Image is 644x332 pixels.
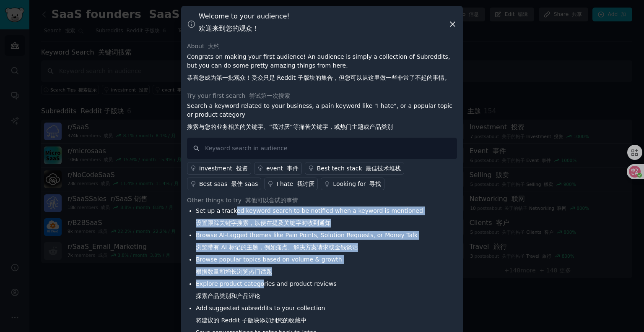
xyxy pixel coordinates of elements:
[187,42,457,51] div: About
[199,164,248,173] div: investment
[187,102,457,135] p: Search a keyword related to your business, a pain keyword like "I hate", or a popular topic or pr...
[196,280,423,304] li: Explore product categories and product reviews
[264,178,318,190] a: I hate 我讨厌
[187,178,261,190] a: Best saas 最佳 saas
[196,244,358,251] font: 浏览带有 AI 标记的主题，例如痛点、解决方案请求或金钱谈话
[196,304,423,328] li: Add suggested subreddits to your collection
[287,165,299,172] font: 事件
[187,123,393,130] font: 搜索与您的业务相关的关键字、“我讨厌”等痛苦关键字，或热门主题或产品类别
[196,220,331,226] font: 设置跟踪关键字搜索，以便在提及关键字时收到通知
[266,164,299,173] div: event
[196,255,423,280] li: Browse popular topics based on volume & growth
[187,52,457,86] p: Congrats on making your first audience! An audience is simply a collection of Subreddits, but you...
[231,180,258,187] font: 最佳 saas
[196,207,423,231] li: Set up a tracked keyword search to be notified when a keyword is mentioned
[199,24,259,32] font: 欢迎来到您的观众！
[196,317,306,324] font: 将建议的 Reddit 子版块添加到您的收藏中
[196,231,423,255] li: Browse AI-tagged themes like Pain Points, Solution Requests, or Money Talk
[321,178,384,190] a: Looking for 寻找
[208,43,220,50] font: 大约
[249,92,290,99] font: 尝试第一次搜索
[196,293,260,299] font: 探索产品类别和产品评论
[297,180,314,187] font: 我讨厌
[333,180,381,188] div: Looking for
[196,268,272,275] font: 根据数量和增长浏览热门话题
[187,91,457,100] div: Try your first search
[369,180,381,187] font: 寻找
[187,162,251,175] a: investment 投资
[187,196,457,205] div: Other things to try
[366,165,401,172] font: 最佳技术堆栈
[187,138,457,159] input: Keyword search in audience
[199,180,258,188] div: Best saas
[276,180,314,188] div: I hate
[187,74,450,81] font: 恭喜您成为第一批观众！受众只是 Reddit 子版块的集合，但您可以从这里做一些非常了不起的事情。
[254,162,302,175] a: event 事件
[245,197,298,204] font: 其他可以尝试的事情
[236,165,248,172] font: 投资
[199,12,290,36] h3: Welcome to your audience!
[317,164,401,173] div: Best tech stack
[305,162,405,175] a: Best tech stack 最佳技术堆栈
